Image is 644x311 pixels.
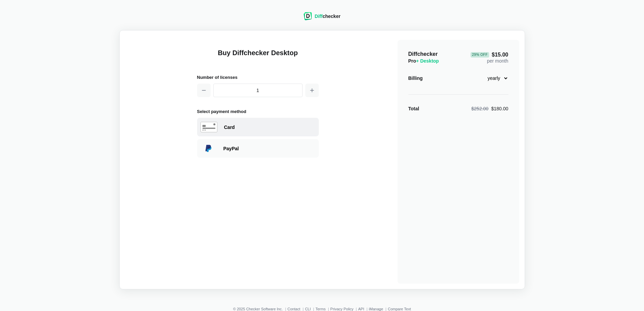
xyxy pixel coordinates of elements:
[197,74,319,81] h2: Number of licenses
[197,139,319,158] div: Paying with PayPal
[358,307,364,311] a: API
[408,51,438,57] span: Diffchecker
[223,145,315,152] div: Paying with PayPal
[315,13,340,20] div: checker
[471,106,488,111] span: $252.00
[315,14,323,19] span: Diff
[233,307,287,311] li: © 2025 Checker Software Inc.
[408,75,423,82] div: Billing
[224,124,315,131] div: Paying with Card
[197,108,319,115] h2: Select payment method
[408,106,419,111] strong: Total
[197,118,319,136] div: Paying with Card
[471,51,508,64] div: per month
[330,307,353,311] a: Privacy Policy
[471,52,508,58] span: $15.00
[416,58,439,64] span: + Desktop
[287,307,300,311] a: Contact
[304,16,340,21] a: Diffchecker logoDiffchecker
[369,307,383,311] a: iManage
[197,48,319,66] h1: Buy Diffchecker Desktop
[388,307,411,311] a: Compare Text
[305,307,311,311] a: CLI
[213,84,303,97] input: 1
[471,52,489,58] div: 29 % Off
[471,105,508,112] div: $180.00
[408,58,439,64] span: Pro
[315,307,326,311] a: Terms
[304,12,312,20] img: Diffchecker logo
